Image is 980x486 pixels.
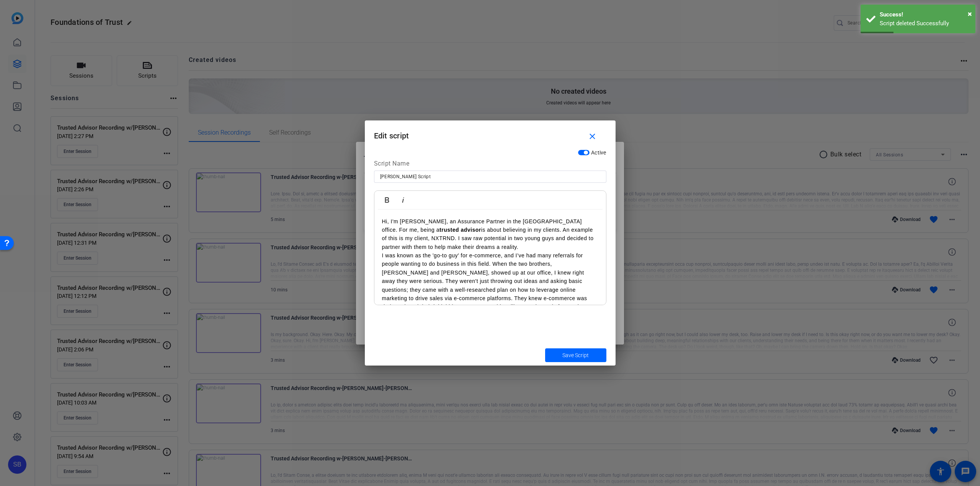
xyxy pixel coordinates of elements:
div: Script deleted Successfully [880,19,970,28]
mat-icon: close [588,132,597,141]
div: Success! [880,10,970,19]
span: Save Script [562,351,589,359]
button: Bold (Ctrl+B) [380,192,394,208]
input: Enter Script Name [380,172,600,181]
button: Close [968,8,972,20]
p: Hi, I'm [PERSON_NAME], an Assurance Partner in the [GEOGRAPHIC_DATA] office. For me, being a is a... [382,217,598,252]
span: × [968,9,972,18]
p: I was known as the 'go-to guy' for e-commerce, and I’ve had many referrals for people wanting to ... [382,251,598,320]
span: Active [591,150,606,156]
strong: trusted advisor [439,227,481,233]
button: Italic (Ctrl+I) [396,192,410,208]
div: Script Name [374,159,606,171]
button: Save Script [545,348,606,362]
h1: Edit script [365,120,616,145]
